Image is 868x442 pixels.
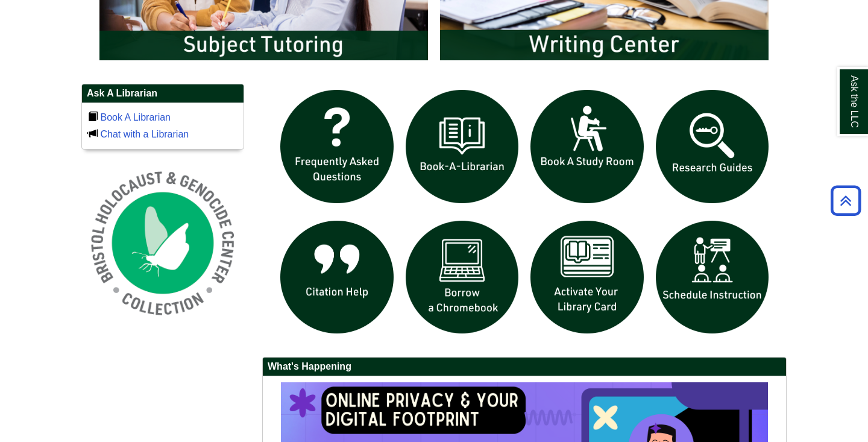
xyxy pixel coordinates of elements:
a: Book A Librarian [100,112,171,122]
img: activate Library Card icon links to form to activate student ID into library card [524,215,650,340]
a: Chat with a Librarian [100,129,189,139]
div: slideshow [274,84,775,345]
img: frequently asked questions [274,84,400,209]
img: For faculty. Schedule Library Instruction icon links to form. [650,215,775,340]
img: Holocaust and Genocide Collection [81,162,244,324]
img: Research Guides icon links to research guides web page [650,84,775,209]
img: citation help icon links to citation help guide page [274,215,400,340]
img: book a study room icon links to book a study room web page [524,84,650,209]
img: Borrow a chromebook icon links to the borrow a chromebook web page [400,215,525,340]
img: Book a Librarian icon links to book a librarian web page [400,84,525,209]
h2: Ask A Librarian [82,84,244,103]
a: Back to Top [826,192,865,209]
h2: What's Happening [263,358,786,376]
